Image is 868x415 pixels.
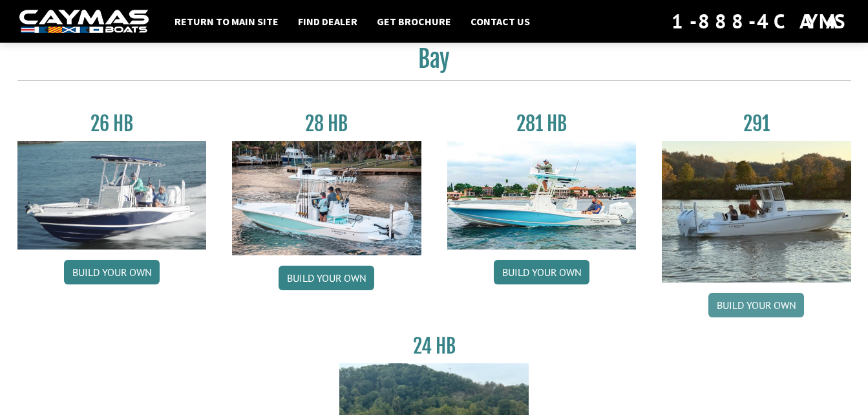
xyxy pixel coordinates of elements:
img: 28-hb-twin.jpg [447,141,637,250]
a: Build your own [494,260,589,284]
h3: 26 HB [17,112,207,136]
img: white-logo-c9c8dbefe5ff5ceceb0f0178aa75bf4bb51f6bca0971e226c86eb53dfe498488.png [19,10,149,34]
div: 1-888-4CAYMAS [672,7,849,36]
a: Contact Us [464,13,536,30]
a: Build your own [279,266,374,290]
img: 26_new_photo_resized.jpg [17,141,207,250]
h2: Bay [17,45,851,81]
a: Get Brochure [370,13,458,30]
a: Build your own [708,293,804,317]
h3: 281 HB [447,112,637,136]
a: Find Dealer [291,13,364,30]
img: 291_Thumbnail.jpg [662,141,851,282]
h3: 28 HB [232,112,421,136]
h3: 291 [662,112,851,136]
img: 28_hb_thumbnail_for_caymas_connect.jpg [232,141,421,255]
h3: 24 HB [339,334,529,358]
a: Return to main site [168,13,285,30]
a: Build your own [64,260,160,284]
